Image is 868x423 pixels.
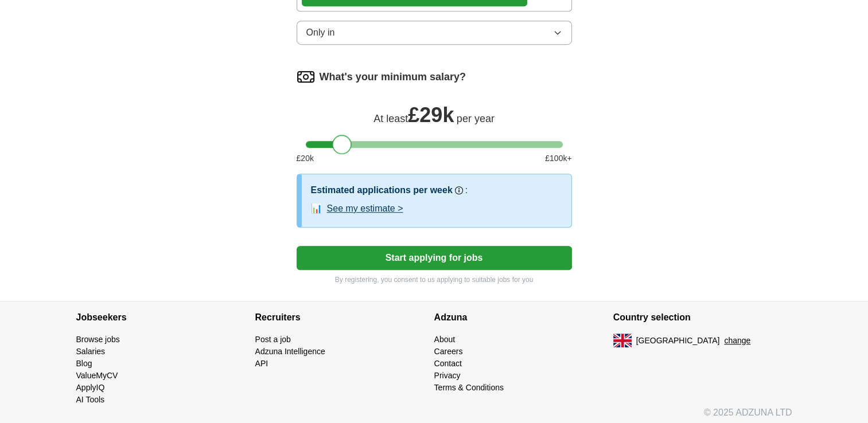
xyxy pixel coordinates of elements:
[76,347,106,356] a: Salaries
[297,152,314,164] span: £ 20 k
[76,371,118,380] a: ValueMyCV
[76,395,105,404] a: AI Tools
[297,275,572,285] p: By registering, you consent to us applying to suitable jobs for you
[255,335,291,344] a: Post a job
[465,183,468,197] h3: :
[457,113,495,124] span: per year
[311,183,453,197] h3: Estimated applications per week
[434,347,463,356] a: Careers
[434,359,462,368] a: Contact
[613,301,792,334] h4: Country selection
[76,383,105,392] a: ApplyIQ
[327,202,403,216] button: See my estimate >
[255,359,268,368] a: API
[408,103,454,127] span: £ 29k
[320,69,466,85] label: What's your minimum salary?
[434,371,461,380] a: Privacy
[636,335,720,347] span: [GEOGRAPHIC_DATA]
[306,26,335,40] span: Only in
[255,347,325,356] a: Adzuna Intelligence
[724,335,750,347] button: change
[297,246,572,270] button: Start applying for jobs
[297,68,315,86] img: salary.png
[434,383,504,392] a: Terms & Conditions
[76,359,92,368] a: Blog
[373,113,408,124] span: At least
[613,334,632,347] img: UK flag
[76,335,120,344] a: Browse jobs
[434,335,456,344] a: About
[297,21,572,45] button: Only in
[311,202,322,216] span: 📊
